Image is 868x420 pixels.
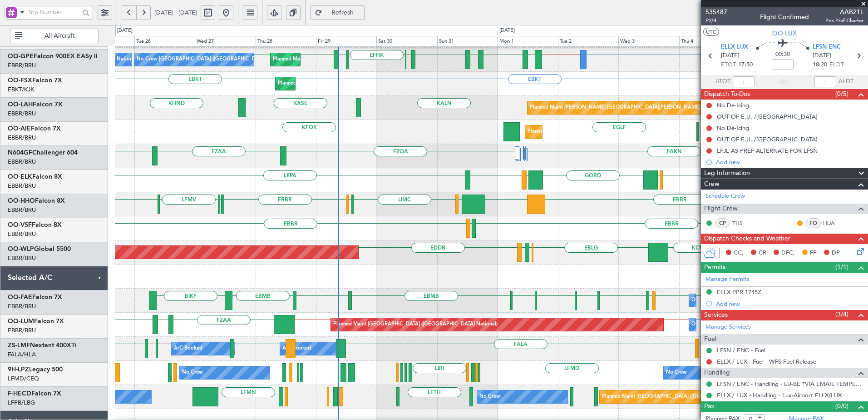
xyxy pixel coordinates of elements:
[705,323,751,332] a: Manage Services
[8,77,32,84] span: OO-FSX
[717,147,818,155] div: LFJL AS PREF ALTERNATE FOR LFSN
[8,222,62,228] a: OO-VSFFalcon 8X
[8,125,61,132] a: OO-AIEFalcon 7X
[195,36,255,47] div: Wed 27
[8,174,62,180] a: OO-ELKFalcon 8X
[8,350,36,359] a: FALA/HLA
[8,254,36,262] a: EBBR/BRU
[8,61,36,70] a: EBBR/BRU
[704,89,750,100] span: Dispatch To-Dos
[8,198,65,204] a: OO-HHOFalcon 8X
[715,218,730,228] div: CP
[717,288,761,296] div: ELLX PPR 1745Z
[732,219,753,227] a: THS
[8,318,34,325] span: OO-LUM
[704,179,720,190] span: Crew
[717,380,863,388] a: LFSN / ENC - Handling - LU-BE *VIA EMAIL TEMPLATE* LFSN / ENC
[8,318,64,325] a: OO-LUMFalcon 7X
[717,124,749,132] div: No De-Icing
[691,294,753,307] div: Owner Melsbroek Air Base
[282,342,311,355] div: A/C Booked
[8,77,62,84] a: OO-FSXFalcon 7X
[679,36,740,47] div: Thu 4
[717,101,749,109] div: No De-Icing
[8,150,32,156] span: N604GF
[602,390,745,404] div: Planned Maint [GEOGRAPHIC_DATA] ([GEOGRAPHIC_DATA])
[721,60,736,70] span: ETOT
[838,77,853,86] span: ALDT
[704,168,750,179] span: Leg Information
[835,262,848,272] span: (1/1)
[716,300,863,308] div: Add new
[717,135,818,143] div: OUT OF E.U. /[GEOGRAPHIC_DATA]
[705,7,727,17] span: 535487
[28,5,79,19] input: Trip Number
[618,36,679,47] div: Wed 3
[813,60,827,70] span: 18:20
[704,234,790,244] span: Dispatch Checks and Weather
[705,17,727,25] span: P2/4
[704,204,738,214] span: Flight Crew
[760,12,809,22] div: Flight Confirmed
[666,366,687,380] div: No Crew
[703,28,719,36] button: UTC
[273,53,437,66] div: Planned Maint [GEOGRAPHIC_DATA] ([GEOGRAPHIC_DATA] National)
[825,7,863,17] span: AAB21L
[324,10,361,16] span: Refresh
[8,182,36,190] a: EBBR/BRU
[8,158,36,166] a: EBBR/BRU
[8,150,78,156] a: N604GFChallenger 604
[705,192,745,201] a: Schedule Crew
[528,125,671,139] div: Planned Maint [GEOGRAPHIC_DATA] ([GEOGRAPHIC_DATA])
[10,29,99,43] button: All Aircraft
[8,366,29,373] span: 9H-LPZ
[704,401,714,412] span: Pax
[134,36,195,47] div: Tue 26
[8,246,71,252] a: OO-WLPGlobal 5500
[704,262,725,273] span: Permits
[775,50,790,59] span: 00:30
[333,318,498,331] div: Planned Maint [GEOGRAPHIC_DATA] ([GEOGRAPHIC_DATA] National)
[117,27,133,35] div: [DATE]
[829,60,844,70] span: ELDT
[499,27,515,35] div: [DATE]
[8,246,34,252] span: OO-WLP
[806,218,821,228] div: FO
[278,77,384,90] div: Planned Maint Kortrijk-[GEOGRAPHIC_DATA]
[721,43,748,52] span: ELLX LUX
[8,85,34,94] a: EBKT/KJK
[24,33,95,39] span: All Aircraft
[734,249,744,258] span: CC,
[182,366,203,380] div: No Crew
[8,206,36,214] a: EBBR/BRU
[781,249,795,258] span: DFC,
[813,43,841,52] span: LFSN ENC
[691,318,753,331] div: Owner Melsbroek Air Base
[717,358,816,365] a: ELLX / LUX - Fuel - WFS Fuel Release
[8,342,30,349] span: ZS-LMF
[716,158,863,166] div: Add new
[8,366,63,373] a: 9H-LPZLegacy 500
[8,134,36,142] a: EBBR/BRU
[8,174,32,180] span: OO-ELK
[498,36,558,47] div: Mon 1
[8,230,36,238] a: EBBR/BRU
[8,53,98,60] a: OO-GPEFalcon 900EX EASy II
[715,77,730,86] span: ATOT
[832,249,840,258] span: DP
[437,36,498,47] div: Sun 31
[8,326,36,335] a: EBBR/BRU
[8,302,36,310] a: EBBR/BRU
[825,17,863,25] span: Pos Pref Charter
[530,101,798,115] div: Planned Maint [PERSON_NAME]-[GEOGRAPHIC_DATA][PERSON_NAME] ([GEOGRAPHIC_DATA][PERSON_NAME])
[310,5,365,20] button: Refresh
[705,275,750,284] a: Manage Permits
[8,101,33,108] span: OO-LAH
[823,219,843,227] a: HUA
[835,310,848,319] span: (3/4)
[810,249,817,258] span: FP
[8,375,39,383] a: LFMD/CEQ
[704,310,728,320] span: Services
[717,391,842,399] a: ELLX / LUX - Handling - Lux-Airport ELLX/LUX
[759,249,766,258] span: CR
